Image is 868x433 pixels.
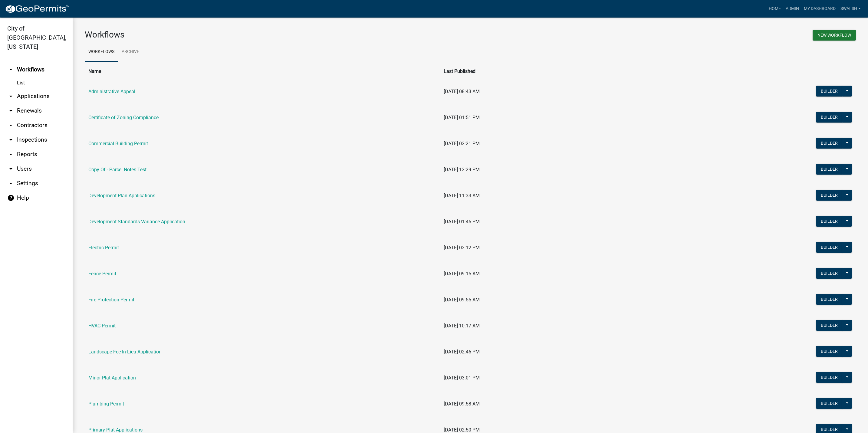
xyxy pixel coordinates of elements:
[816,216,843,227] button: Builder
[444,427,480,433] span: [DATE] 02:50 PM
[7,165,15,172] i: arrow_drop_down
[444,115,480,120] span: [DATE] 01:51 PM
[444,219,480,225] span: [DATE] 01:46 PM
[816,294,843,305] button: Builder
[85,30,466,40] h3: Workflows
[444,89,480,94] span: [DATE] 08:43 AM
[801,3,838,15] a: My Dashboard
[88,271,116,277] a: Fence Permit
[816,138,843,149] button: Builder
[816,268,843,279] button: Builder
[816,164,843,175] button: Builder
[88,245,119,251] a: Electric Permit
[816,320,843,331] button: Builder
[85,64,440,79] th: Name
[816,190,843,201] button: Builder
[7,66,15,73] i: arrow_drop_up
[7,107,15,114] i: arrow_drop_down
[816,86,843,97] button: Builder
[118,42,143,62] a: Archive
[88,167,146,172] a: Copy Of - Parcel Notes Test
[88,297,134,303] a: Fire Protection Permit
[444,141,480,146] span: [DATE] 02:21 PM
[816,372,843,383] button: Builder
[444,375,480,381] span: [DATE] 03:01 PM
[783,3,801,15] a: Admin
[88,427,143,433] a: Primary Plat Applications
[444,193,480,198] span: [DATE] 11:33 AM
[816,242,843,253] button: Builder
[444,271,480,277] span: [DATE] 09:15 AM
[85,42,118,62] a: Workflows
[444,167,480,172] span: [DATE] 12:29 PM
[88,193,155,198] a: Development Plan Applications
[7,151,15,158] i: arrow_drop_down
[444,297,480,303] span: [DATE] 09:55 AM
[766,3,783,15] a: Home
[813,30,856,41] button: New Workflow
[88,141,148,146] a: Commercial Building Permit
[88,375,136,381] a: Minor Plat Application
[444,401,480,407] span: [DATE] 09:58 AM
[88,89,135,94] a: Administrative Appeal
[7,180,15,187] i: arrow_drop_down
[444,323,480,329] span: [DATE] 10:17 AM
[88,115,159,120] a: Certificate of Zoning Compliance
[7,136,15,143] i: arrow_drop_down
[88,349,162,355] a: Landscape Fee-In-Lieu Application
[88,219,185,225] a: Development Standards Variance Application
[88,401,124,407] a: Plumbing Permit
[440,64,706,79] th: Last Published
[444,245,480,251] span: [DATE] 02:12 PM
[7,194,15,202] i: help
[7,93,15,100] i: arrow_drop_down
[88,323,116,329] a: HVAC Permit
[7,122,15,129] i: arrow_drop_down
[816,346,843,357] button: Builder
[816,398,843,409] button: Builder
[838,3,863,15] a: swalsh
[816,112,843,123] button: Builder
[444,349,480,355] span: [DATE] 02:46 PM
